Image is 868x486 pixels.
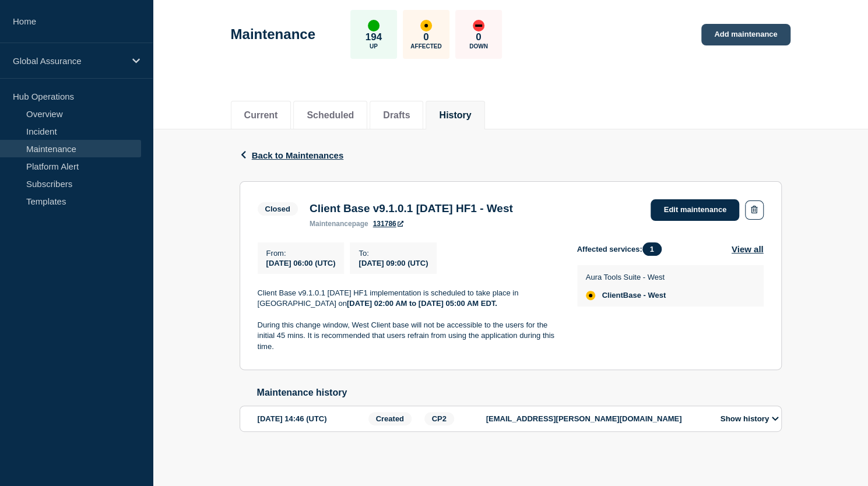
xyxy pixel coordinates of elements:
[439,110,471,121] button: History
[310,220,368,228] p: page
[370,43,378,50] p: Up
[420,20,432,31] div: affected
[732,242,764,256] button: View all
[373,220,403,228] a: 131786
[231,26,315,43] h1: Maintenance
[424,412,454,425] span: CP2
[486,414,708,423] p: [EMAIL_ADDRESS][PERSON_NAME][DOMAIN_NAME]
[13,56,125,66] p: Global Assurance
[586,273,666,281] p: Aura Tools Suite - West
[257,388,782,398] h2: Maintenance history
[258,412,365,425] div: [DATE] 14:46 (UTC)
[347,299,497,308] strong: [DATE] 02:00 AM to [DATE] 05:00 AM EDT.
[252,150,344,160] span: Back to Maintenances
[383,110,410,121] button: Drafts
[469,43,488,50] p: Down
[368,20,379,31] div: up
[310,202,513,215] h3: Client Base v9.1.0.1 [DATE] HF1 - West
[651,199,739,221] a: Edit maintenance
[266,249,336,258] p: From :
[366,31,382,43] p: 194
[359,249,428,258] p: To :
[410,43,441,50] p: Affected
[577,242,667,256] span: Affected services:
[310,220,352,228] span: maintenance
[258,320,558,352] p: During this change window, West Client base will not be accessible to the users for the initial 4...
[266,259,336,267] span: [DATE] 06:00 (UTC)
[476,31,481,43] p: 0
[359,259,428,267] span: [DATE] 09:00 (UTC)
[701,24,790,45] a: Add maintenance
[258,288,558,309] p: Client Base v9.1.0.1 [DATE] HF1 implementation is scheduled to take place in [GEOGRAPHIC_DATA] on
[602,291,666,300] span: ClientBase - West
[717,414,782,424] button: Show history
[368,412,412,425] span: Created
[642,242,662,256] span: 1
[258,202,298,216] span: Closed
[240,150,344,160] button: Back to Maintenances
[423,31,428,43] p: 0
[473,20,484,31] div: down
[307,110,354,121] button: Scheduled
[586,291,595,300] div: affected
[244,110,278,121] button: Current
